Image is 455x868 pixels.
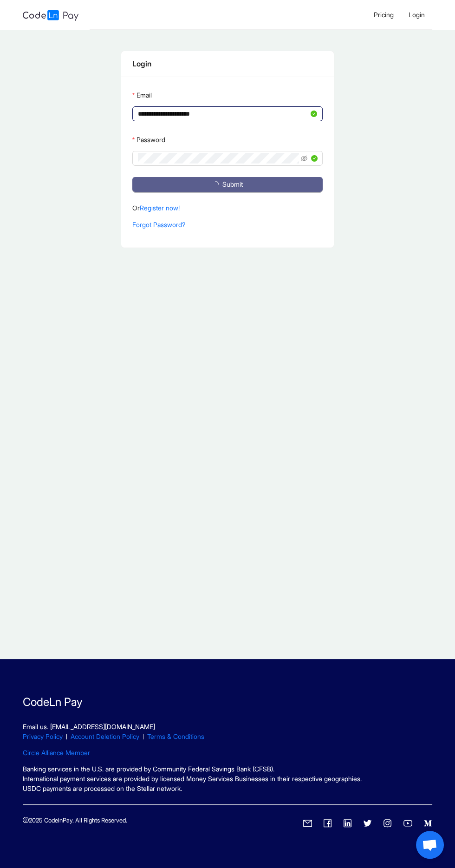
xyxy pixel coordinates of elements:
[132,203,323,213] p: Or
[383,819,392,828] span: instagram
[138,153,299,163] input: Password
[222,179,243,189] span: Submit
[303,817,312,829] a: mail
[23,10,78,21] img: logo
[132,177,323,192] button: Submit
[403,817,412,829] a: youtube
[147,732,204,740] a: Terms & Conditions
[23,816,127,825] p: 2025 CodelnPay. All Rights Reserved.
[132,88,152,103] label: Email
[383,817,392,829] a: instagram
[323,819,332,828] span: facebook
[140,204,180,212] a: Register now!
[403,819,412,828] span: youtube
[23,694,432,711] p: CodeLn Pay
[409,11,425,19] span: Login
[363,817,372,829] a: twitter
[23,765,362,792] span: Banking services in the U.S. are provided by Community Federal Savings Bank (CFSB). International...
[323,817,332,829] a: facebook
[138,109,309,119] input: Email
[132,132,165,147] label: Password
[303,819,312,828] span: mail
[23,723,155,731] a: Email us. [EMAIL_ADDRESS][DOMAIN_NAME]
[363,819,372,828] span: twitter
[374,11,394,19] span: Pricing
[416,831,444,859] a: Open chat
[132,221,185,228] a: Forgot Password?
[211,180,220,189] span: loading
[423,819,432,828] span: medium
[301,155,307,162] span: eye-invisible
[343,819,352,828] span: linkedin
[343,817,352,829] a: linkedin
[423,817,432,829] a: medium
[23,732,63,740] a: Privacy Policy
[23,749,90,757] a: Circle Alliance Member
[23,817,29,823] span: copyright
[71,732,139,740] a: Account Deletion Policy
[132,58,323,70] div: Login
